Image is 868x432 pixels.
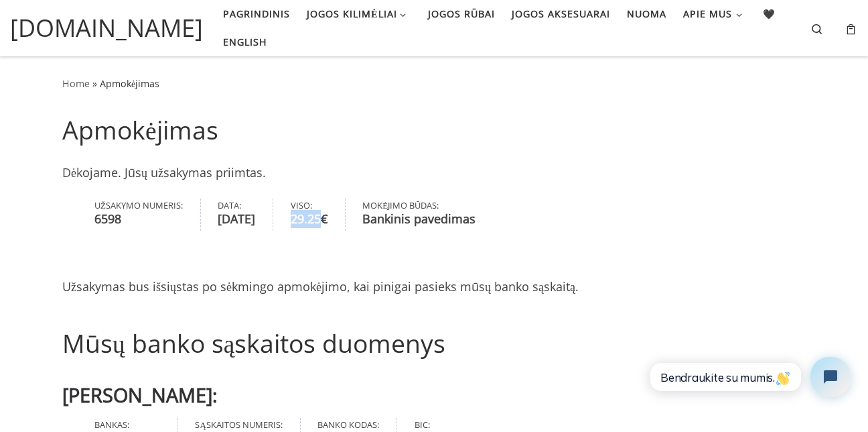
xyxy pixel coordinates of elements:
[223,28,267,53] span: English
[362,199,493,231] li: Mokėjimo būdas:
[62,383,806,407] h3: [PERSON_NAME]:
[94,199,201,231] li: Užsakymo numeris:
[291,199,346,231] li: Viso:
[94,210,183,228] strong: 6598
[62,77,90,90] a: Home
[62,164,806,182] p: Dėkojame. Jūsų užsakymas priimtas.
[62,328,806,360] h2: Mūsų banko sąskaitos duomenys
[634,345,862,409] iframe: Tidio Chat
[362,210,476,228] strong: Bankinis pavedimas
[100,77,159,90] span: Apmokėjimas
[321,211,328,227] span: €
[10,10,203,46] a: [DOMAIN_NAME]
[62,278,806,296] p: Užsakymas bus išsiųstas po sėkmingo apmokėjimo, kai pinigai pasieks mūsų banko sąskaitą.
[218,199,273,231] li: Data:
[291,211,328,227] bdi: 29.25
[62,111,806,149] h1: Apmokėjimas
[218,210,255,228] strong: [DATE]
[92,77,97,90] span: »
[219,28,272,56] a: English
